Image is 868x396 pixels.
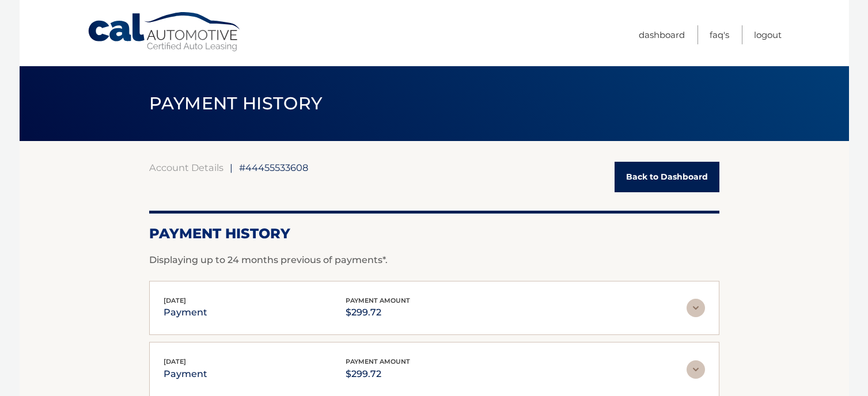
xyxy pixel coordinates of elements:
[149,225,719,242] h2: Payment History
[230,162,233,173] span: |
[164,366,207,382] p: payment
[346,357,410,365] span: payment amount
[346,304,410,321] p: $299.72
[149,253,719,267] p: Displaying up to 24 months previous of payments*.
[639,25,685,44] a: Dashboard
[687,299,705,317] img: accordion-rest.svg
[687,360,705,379] img: accordion-rest.svg
[149,93,323,114] span: PAYMENT HISTORY
[87,12,242,52] a: Cal Automotive
[754,25,782,44] a: Logout
[239,162,308,173] span: #44455533608
[710,25,729,44] a: FAQ's
[346,296,410,304] span: payment amount
[615,162,719,192] a: Back to Dashboard
[164,304,207,321] p: payment
[164,357,186,365] span: [DATE]
[149,162,223,173] a: Account Details
[164,296,186,304] span: [DATE]
[346,366,410,382] p: $299.72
